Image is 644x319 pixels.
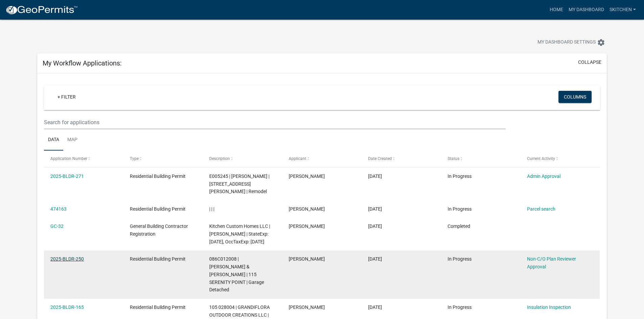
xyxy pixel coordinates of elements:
span: Stephen Kitchen [289,304,325,310]
input: Search for applications [44,115,505,129]
span: Residential Building Permit [130,174,186,179]
span: 05/28/2025 [368,304,382,310]
button: Columns [558,91,592,103]
span: Stephen Kitchen [289,174,325,179]
datatable-header-cell: Description [203,151,282,167]
span: 09/08/2025 [368,174,382,179]
span: Application Number [50,156,87,161]
a: Non-C/O Plan Reviewer Approval [527,256,576,269]
span: In Progress [448,206,472,212]
span: 08/17/2025 [368,256,382,262]
span: Applicant [289,156,306,161]
span: Residential Building Permit [130,304,186,310]
span: Completed [448,223,470,229]
span: E005245 | Gloria Manley | 126 PHILLIPS DR | Remodel [209,174,269,194]
datatable-header-cell: Applicant [282,151,362,167]
button: collapse [578,59,601,66]
a: 2025-BLDR-250 [50,256,84,262]
button: My Dashboard Settingssettings [532,36,611,49]
span: Status [448,156,459,161]
span: In Progress [448,174,472,179]
a: Home [547,3,566,16]
span: Residential Building Permit [130,256,186,262]
a: Parcel search [527,206,555,212]
span: General Building Contractor Registration [130,223,188,237]
a: Admin Approval [527,174,560,179]
a: Insulation Inspection [527,304,571,310]
datatable-header-cell: Type [123,151,203,167]
a: 2025-BLDR-165 [50,304,84,310]
span: Stephen Kitchen [289,206,325,212]
span: 08/21/2025 [368,223,382,229]
span: Kitchen Custom Homes LLC | Stephen Kitchen | StateExp: 06/30/2026, OccTaxExp: 12/31/2025 [209,223,270,244]
a: Map [63,129,81,151]
span: In Progress [448,256,472,262]
datatable-header-cell: Date Created [362,151,441,167]
span: 09/05/2025 [368,206,382,212]
span: In Progress [448,304,472,310]
span: Stephen Kitchen [289,223,325,229]
a: skitchen [607,3,639,16]
span: 086C012008 | TAYLOR BOBBY & CYNTHIA | 115 SERENITY POINT | Garage Detached [209,256,264,292]
a: My Dashboard [566,3,607,16]
h5: My Workflow Applications: [43,59,122,67]
i: settings [597,38,605,47]
datatable-header-cell: Current Activity [520,151,600,167]
datatable-header-cell: Status [441,151,520,167]
a: 2025-BLDR-271 [50,174,84,179]
span: Type [130,156,139,161]
a: Data [44,129,63,151]
span: Description [209,156,230,161]
datatable-header-cell: Application Number [44,151,123,167]
span: Residential Building Permit [130,206,186,212]
span: My Dashboard Settings [538,38,596,47]
span: Date Created [368,156,392,161]
span: | | | [209,206,214,212]
a: GC-32 [50,223,64,229]
a: + Filter [52,91,81,103]
span: Current Activity [527,156,555,161]
span: Stephen Kitchen [289,256,325,262]
a: 474163 [50,206,67,212]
